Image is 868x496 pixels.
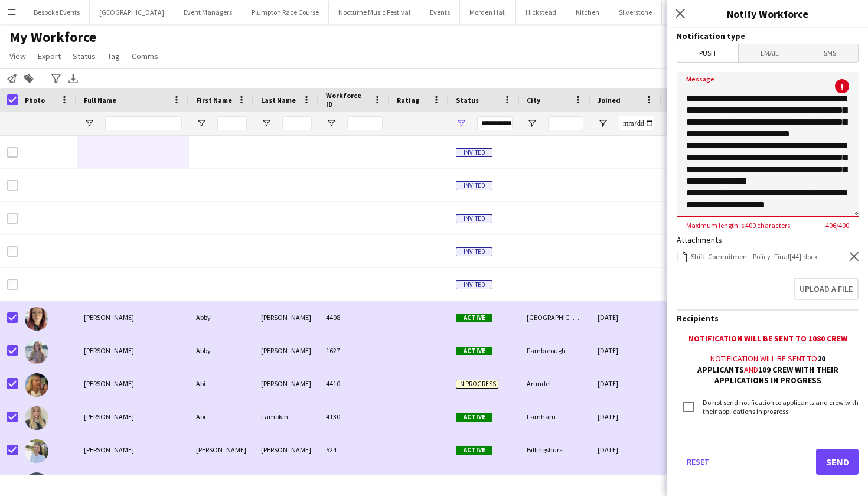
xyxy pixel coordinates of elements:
[456,413,492,422] span: Active
[242,1,329,24] button: Plumpton Race Course
[590,301,661,334] div: [DATE]
[714,364,838,386] b: 109 crew with their applications in progress
[662,1,746,24] button: [GEOGRAPHIC_DATA]
[691,252,817,261] div: Shift_Commitment_Policy_Final[44].docx
[456,118,466,129] button: Open Filter Menu
[609,1,662,24] button: Silverstone
[566,1,609,24] button: Kitchen
[282,116,312,130] input: Last Name Filter Input
[677,313,859,324] h3: Recipients
[661,400,732,433] div: 1 day
[619,116,654,130] input: Joined Filter Input
[7,213,18,224] input: Row Selection is disabled for this row (unchecked)
[84,346,134,355] span: [PERSON_NAME]
[174,1,242,24] button: Event Managers
[677,44,738,62] span: Push
[590,433,661,466] div: [DATE]
[254,367,319,400] div: [PERSON_NAME]
[677,221,801,230] span: Maximum length is 400 characters.
[73,51,96,61] span: Status
[189,433,254,466] div: [PERSON_NAME]
[456,380,498,389] span: In progress
[196,118,207,129] button: Open Filter Menu
[520,334,590,367] div: Farnborough
[520,367,590,400] div: Arundel
[84,118,94,129] button: Open Filter Menu
[49,71,63,86] app-action-btn: Advanced filters
[697,353,825,374] b: 20 applicants
[527,96,540,105] span: City
[189,301,254,334] div: Abby
[319,433,390,466] div: 524
[84,445,134,454] span: [PERSON_NAME]
[456,181,492,190] span: Invited
[527,118,537,129] button: Open Filter Menu
[25,472,48,496] img: abiola ogunyomi
[456,247,492,256] span: Invited
[25,439,48,463] img: Abigail Lebus
[677,234,722,245] label: Attachments
[420,1,460,24] button: Events
[590,334,661,367] div: [DATE]
[516,1,566,24] button: Hickstead
[196,96,232,105] span: First Name
[103,48,125,64] a: Tag
[520,301,590,334] div: [GEOGRAPHIC_DATA]
[700,398,859,416] label: Do not send notification to applicants and crew with their applications in progress
[84,412,134,421] span: [PERSON_NAME]
[794,278,859,300] button: Upload a file
[25,307,48,331] img: Abby Kennedy
[189,334,254,367] div: Abby
[217,116,247,130] input: First Name Filter Input
[5,48,31,64] a: View
[319,301,390,334] div: 4408
[84,379,134,388] span: [PERSON_NAME]
[456,314,492,322] span: Active
[520,433,590,466] div: Billingshurst
[397,96,419,105] span: Rating
[319,334,390,367] div: 1627
[25,406,48,430] img: Abi Lambkin
[9,51,26,61] span: View
[7,180,18,191] input: Row Selection is disabled for this row (unchecked)
[816,221,859,230] span: 406 / 400
[460,1,516,24] button: Morden Hall
[254,334,319,367] div: [PERSON_NAME]
[667,6,868,21] h3: Notify Workforce
[326,91,368,109] span: Workforce ID
[456,148,492,157] span: Invited
[254,433,319,466] div: [PERSON_NAME]
[456,214,492,223] span: Invited
[319,367,390,400] div: 4410
[38,51,61,61] span: Export
[25,373,48,397] img: Abi Hollingsworth
[127,48,163,64] a: Comms
[7,279,18,290] input: Row Selection is disabled for this row (unchecked)
[347,116,383,130] input: Workforce ID Filter Input
[107,51,120,61] span: Tag
[7,147,18,158] input: Row Selection is disabled for this row (unchecked)
[105,116,182,130] input: Full Name Filter Input
[598,96,621,105] span: Joined
[189,400,254,433] div: Abi
[456,446,492,455] span: Active
[25,96,45,105] span: Photo
[520,400,590,433] div: Farnham
[677,353,859,386] div: Notification will be sent to and
[456,280,492,289] span: Invited
[739,44,801,62] span: Email
[548,116,583,130] input: City Filter Input
[132,51,158,61] span: Comms
[84,313,134,322] span: [PERSON_NAME]
[24,1,90,24] button: Bespoke Events
[661,301,732,334] div: 55 days
[590,367,661,400] div: [DATE]
[261,96,296,105] span: Last Name
[801,44,858,62] span: SMS
[189,367,254,400] div: Abi
[254,301,319,334] div: [PERSON_NAME]
[68,48,100,64] a: Status
[326,118,337,129] button: Open Filter Menu
[66,71,80,86] app-action-btn: Export XLSX
[22,71,36,86] app-action-btn: Add to tag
